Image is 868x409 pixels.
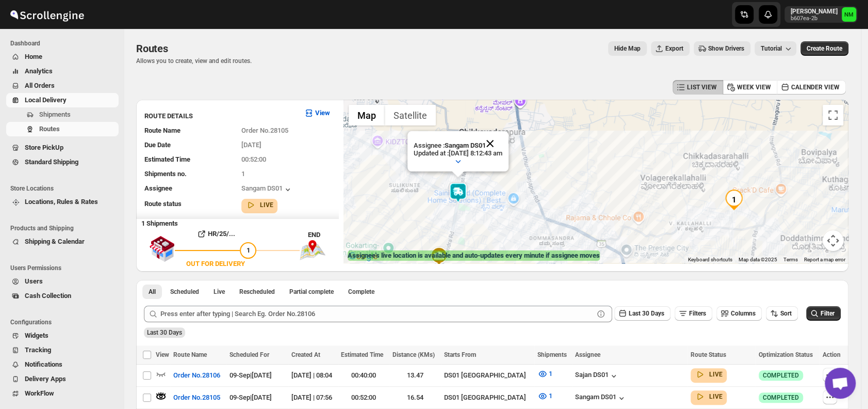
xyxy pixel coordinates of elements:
button: LIVE [695,369,723,380]
span: Home [25,53,42,60]
span: Routes [39,125,60,133]
button: Sajan DS01 [575,371,619,381]
span: Optimization Status [759,351,813,358]
span: Starts From [444,351,476,358]
span: 1 [247,246,250,254]
button: Order No.28105 [167,389,226,406]
span: LIST VIEW [687,83,717,91]
span: Show Drivers [708,44,744,53]
span: Estimated Time [144,155,190,163]
span: Filter [821,310,834,317]
div: OUT FOR DELIVERY [186,259,245,269]
button: Export [651,41,690,56]
span: Columns [731,310,756,317]
button: LIST VIEW [673,80,723,95]
span: 1 [549,392,552,400]
span: Create Route [807,44,842,53]
button: Columns [716,306,762,321]
button: Notifications [6,357,119,372]
span: Created At [291,351,320,358]
a: Report a map error [804,257,845,262]
span: Action [823,351,841,358]
button: Sort [766,306,798,321]
button: Locations, Rules & Rates [6,195,119,209]
button: Keyboard shortcuts [688,256,732,263]
button: Close [478,131,502,156]
span: Configurations [10,318,119,326]
span: Last 30 Days [147,329,182,336]
span: Assignee [144,184,172,192]
button: View [298,105,336,121]
button: LIVE [695,391,723,402]
span: WEEK VIEW [737,83,771,91]
div: 00:40:00 [341,370,386,381]
span: Dashboard [10,39,119,48]
button: Shipments [6,107,119,122]
button: Show satellite imagery [385,105,436,125]
b: LIVE [260,201,273,209]
span: Tutorial [761,45,782,52]
span: 00:52:00 [241,155,266,163]
b: LIVE [709,371,723,378]
span: Distance (KMs) [392,351,435,358]
p: Assignee : [414,141,502,149]
button: HR/25/... [175,226,256,242]
span: Delivery Apps [25,375,66,383]
span: 1 [241,170,245,178]
p: Allows you to create, view and edit routes. [136,57,252,65]
span: 09-Sep | [DATE] [230,371,272,379]
span: All Orders [25,82,55,89]
span: Route Status [691,351,726,358]
span: Users Permissions [10,264,119,272]
span: Cash Collection [25,292,71,300]
p: [PERSON_NAME] [791,7,838,15]
div: DS01 [GEOGRAPHIC_DATA] [444,392,531,403]
span: Standard Shipping [25,158,78,166]
span: Narjit Magar [842,7,856,22]
button: Order No.28106 [167,367,226,384]
button: Sangam DS01 [241,184,293,195]
span: Order No.28106 [173,370,220,381]
span: Partial complete [289,288,334,296]
span: Shipping & Calendar [25,238,85,245]
img: Google [346,250,380,263]
span: COMPLETED [763,394,799,402]
span: Tracking [25,346,51,354]
button: WorkFlow [6,386,119,401]
button: All routes [142,285,162,299]
button: CALENDER VIEW [777,80,846,95]
h3: ROUTE DETAILS [144,111,296,121]
button: Map action label [608,41,647,56]
button: WEEK VIEW [723,80,777,95]
div: 1 [724,190,744,210]
span: Complete [348,288,374,296]
button: Filter [806,306,841,321]
span: Filters [689,310,706,317]
span: 09-Sep | [DATE] [230,394,272,401]
span: Analytics [25,67,53,75]
button: Users [6,274,119,289]
button: All Orders [6,78,119,93]
span: Route Name [144,127,181,134]
button: Filters [675,306,712,321]
span: Local Delivery [25,96,67,104]
span: Due Date [144,141,171,149]
button: Last 30 Days [614,306,670,321]
a: Terms (opens in new tab) [783,257,798,262]
b: HR/25/... [208,230,235,238]
button: Create Route [800,41,848,56]
button: Widgets [6,328,119,343]
span: Map data ©2025 [739,257,777,262]
p: Updated at : [DATE] 8:12:43 am [414,149,502,157]
text: NM [844,11,854,18]
div: 16.54 [392,392,438,403]
button: Show Drivers [694,41,750,56]
div: 00:52:00 [341,392,386,403]
span: Scheduled [170,288,199,296]
span: Store Locations [10,184,119,193]
span: Shipments no. [144,170,187,178]
label: Assignee's live location is available and auto-updates every minute if assignee moves [348,250,600,261]
div: 13.47 [392,370,438,381]
span: Assignee [575,351,600,358]
button: 1 [531,366,559,382]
